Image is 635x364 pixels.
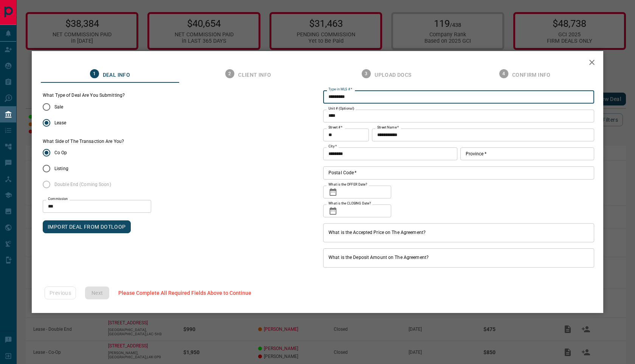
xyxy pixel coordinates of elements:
[43,220,131,233] button: IMPORT DEAL FROM DOTLOOP
[328,201,371,206] label: What is the CLOSING Date?
[54,119,67,126] span: Lease
[118,290,251,296] span: Please Complete All Required Fields Above to Continue
[93,71,96,76] text: 1
[377,125,399,130] label: Street Name
[48,197,68,201] label: Commission
[328,182,367,187] label: What is the OFFER Date?
[43,138,124,145] label: What Side of The Transaction Are You?
[103,72,130,79] span: Deal Info
[328,144,337,149] label: City
[54,104,63,110] span: Sale
[54,165,68,172] span: Listing
[43,92,125,99] legend: What Type of Deal Are You Submitting?
[328,106,354,111] label: Unit # (Optional)
[328,87,352,92] label: Type in MLS #
[328,125,342,130] label: Street #
[54,149,67,156] span: Co Op
[54,181,111,188] span: Double End (Coming Soon)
